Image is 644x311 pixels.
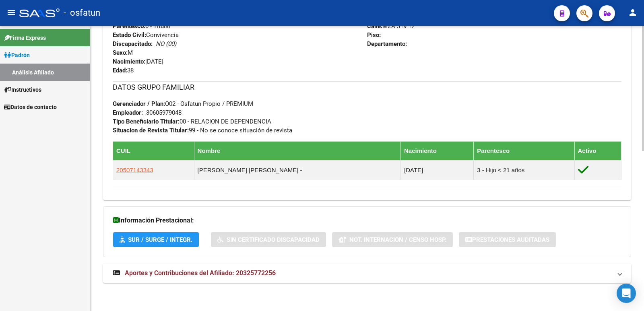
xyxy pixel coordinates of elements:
[472,236,549,243] span: Prestaciones Auditadas
[113,23,145,30] strong: Parentesco:
[617,284,636,303] div: Open Intercom Messenger
[367,40,407,47] strong: Departamento:
[211,232,326,247] button: Sin Certificado Discapacidad
[113,58,163,65] span: [DATE]
[4,85,41,94] span: Instructivos
[156,40,176,47] i: NO (00)
[367,23,382,30] strong: Calle:
[113,58,145,65] strong: Nacimiento:
[6,8,16,17] mat-icon: menu
[113,49,133,56] span: M
[103,264,631,283] mat-expansion-panel-header: Aportes y Contribuciones del Afiliado: 20325772256
[113,100,165,107] strong: Gerenciador / Plan:
[113,31,146,39] strong: Estado Civil:
[574,141,621,160] th: Activo
[113,67,127,74] strong: Edad:
[113,127,189,134] strong: Situacion de Revista Titular:
[194,160,400,180] td: [PERSON_NAME] [PERSON_NAME] -
[113,118,180,125] strong: Tipo Beneficiario Titular:
[113,100,253,107] span: O02 - Osfatun Propio / PREMIUM
[628,8,638,17] mat-icon: person
[367,31,381,39] strong: Piso:
[113,67,134,74] span: 38
[4,103,57,111] span: Datos de contacto
[113,118,271,125] span: 00 - RELACION DE DEPENDENCIA
[113,232,199,247] button: SUR / SURGE / INTEGR.
[146,108,182,117] div: 30605979048
[332,232,453,247] button: Not. Internacion / Censo Hosp.
[113,49,128,56] strong: Sexo:
[227,236,320,243] span: Sin Certificado Discapacidad
[128,236,192,243] span: SUR / SURGE / INTEGR.
[64,4,100,22] span: - osfatun
[125,269,276,277] span: Aportes y Contribuciones del Afiliado: 20325772256
[113,40,153,47] strong: Discapacitado:
[4,51,30,60] span: Padrón
[367,23,415,30] span: MZA 319 12
[194,141,400,160] th: Nombre
[400,141,473,160] th: Nacimiento
[474,141,574,160] th: Parentesco
[113,127,292,134] span: 99 - No se conoce situación de revista
[113,23,171,30] span: 0 - Titular
[116,167,153,173] span: 20507143343
[113,141,194,160] th: CUIL
[113,82,621,93] h3: DATOS GRUPO FAMILIAR
[349,236,446,243] span: Not. Internacion / Censo Hosp.
[400,160,473,180] td: [DATE]
[113,109,143,116] strong: Empleador:
[4,33,46,42] span: Firma Express
[474,160,574,180] td: 3 - Hijo < 21 años
[113,215,621,226] h3: Información Prestacional:
[113,31,179,39] span: Convivencia
[459,232,556,247] button: Prestaciones Auditadas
